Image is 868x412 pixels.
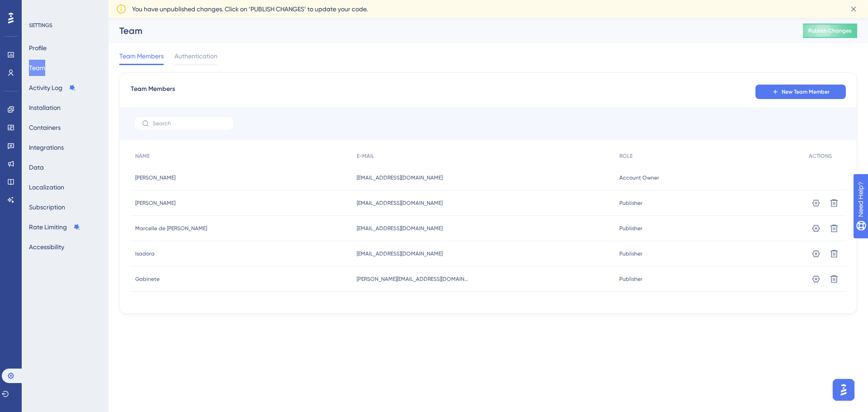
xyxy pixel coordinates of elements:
span: ROLE [619,152,632,160]
span: Need Help? [21,2,57,13]
span: Isadora [135,250,155,257]
button: Publish Changes [803,24,857,38]
input: Search [153,120,226,127]
button: Activity Log [29,80,76,96]
span: Publisher [619,250,642,257]
span: [PERSON_NAME][EMAIL_ADDRESS][DOMAIN_NAME] [357,275,470,283]
span: [EMAIL_ADDRESS][DOMAIN_NAME] [357,250,443,257]
button: Accessibility [29,239,64,255]
span: [EMAIL_ADDRESS][DOMAIN_NAME] [357,174,443,181]
span: Account Owner [619,174,659,181]
button: Integrations [29,139,64,156]
span: E-MAIL [357,152,374,160]
span: Team Members [131,84,175,100]
button: Rate Limiting [29,219,80,235]
button: Subscription [29,199,65,215]
button: Localization [29,179,64,195]
button: Team [29,60,45,76]
span: [PERSON_NAME] [135,199,175,207]
button: Profile [29,40,47,56]
span: NAME [135,152,150,160]
button: Installation [29,99,61,116]
span: Publisher [619,225,642,232]
span: Publisher [619,199,642,207]
span: ACTIONS [809,152,832,160]
iframe: UserGuiding AI Assistant Launcher [830,376,857,403]
span: New Team Member [782,88,830,95]
div: Team [119,24,780,37]
span: Publish Changes [808,27,852,34]
span: Publisher [619,275,642,283]
button: Containers [29,119,61,136]
span: [EMAIL_ADDRESS][DOMAIN_NAME] [357,199,443,207]
span: Authentication [175,51,217,62]
div: SETTINGS [29,22,102,29]
span: Team Members [119,51,164,62]
span: You have unpublished changes. Click on ‘PUBLISH CHANGES’ to update your code. [132,4,368,14]
button: Data [29,159,44,175]
span: [PERSON_NAME] [135,174,175,181]
button: New Team Member [755,85,846,99]
span: Marcelle de [PERSON_NAME] [135,225,207,232]
span: [EMAIL_ADDRESS][DOMAIN_NAME] [357,225,443,232]
span: Gabinete [135,275,160,283]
